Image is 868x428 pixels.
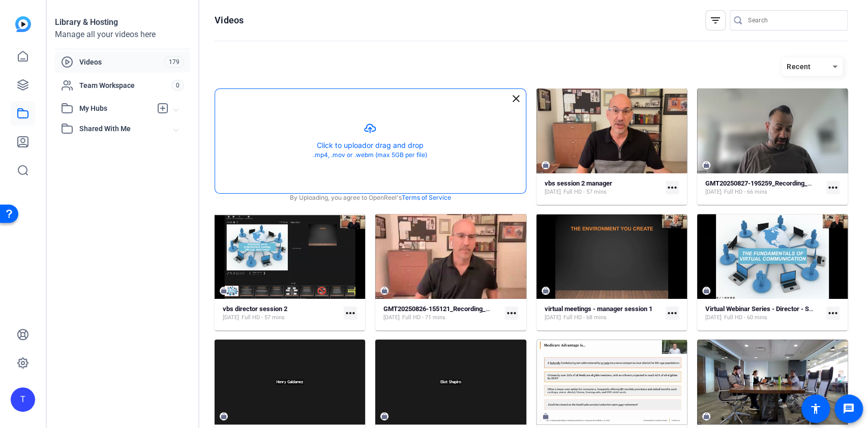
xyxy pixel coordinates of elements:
[55,118,190,139] mat-expansion-panel-header: Shared With Me
[705,179,822,196] a: GMT20250827-195259_Recording_1920x1080[DATE]Full HD - 66 mins
[705,179,840,187] strong: GMT20250827-195259_Recording_1920x1080
[724,188,767,196] span: Full HD - 66 mins
[705,305,822,322] a: Virtual Webinar Series - Director - Session 1[DATE]Full HD - 60 mins
[505,307,518,320] mat-icon: more_horiz
[843,403,855,415] mat-icon: message
[383,305,500,322] a: GMT20250826-155121_Recording_1920x1080[DATE]Full HD - 71 mins
[223,314,239,322] span: [DATE]
[563,188,607,196] span: Full HD - 57 mins
[787,63,811,71] span: Recent
[383,305,518,313] strong: GMT20250826-155121_Recording_1920x1080
[826,181,840,194] mat-icon: more_horiz
[55,98,190,118] mat-expansion-panel-header: My Hubs
[15,16,31,32] img: blue-gradient.svg
[55,16,190,28] div: Library & Hosting
[705,314,722,322] span: [DATE]
[215,193,526,202] div: By Uploading, you agree to OpenReel's
[545,305,662,322] a: virtual meetings - manager session 1[DATE]Full HD - 68 mins
[705,188,722,196] span: [DATE]
[709,14,722,26] mat-icon: filter_list
[666,307,679,320] mat-icon: more_horiz
[242,314,285,322] span: Full HD - 57 mins
[79,124,174,134] span: Shared With Me
[510,93,522,105] mat-icon: close
[826,307,840,320] mat-icon: more_horiz
[223,305,340,322] a: vbs director session 2[DATE]Full HD - 57 mins
[545,305,652,313] strong: virtual meetings - manager session 1
[55,28,190,41] div: Manage all your videos here
[545,179,612,187] strong: vbs session 2 manager
[666,181,679,194] mat-icon: more_horiz
[402,193,451,202] a: Terms of Service
[79,80,171,90] span: Team Workspace
[223,305,287,313] strong: vbs director session 2
[402,314,445,322] span: Full HD - 71 mins
[705,305,833,313] strong: Virtual Webinar Series - Director - Session 1
[11,387,35,412] div: T
[79,103,152,114] span: My Hubs
[545,188,561,196] span: [DATE]
[545,314,561,322] span: [DATE]
[344,307,357,320] mat-icon: more_horiz
[79,57,164,67] span: Videos
[171,80,184,91] span: 0
[164,56,184,68] span: 179
[563,314,607,322] span: Full HD - 68 mins
[724,314,767,322] span: Full HD - 60 mins
[545,179,662,196] a: vbs session 2 manager[DATE]Full HD - 57 mins
[810,403,822,415] mat-icon: accessibility
[383,314,400,322] span: [DATE]
[748,14,840,26] input: Search
[215,14,244,26] h1: Videos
